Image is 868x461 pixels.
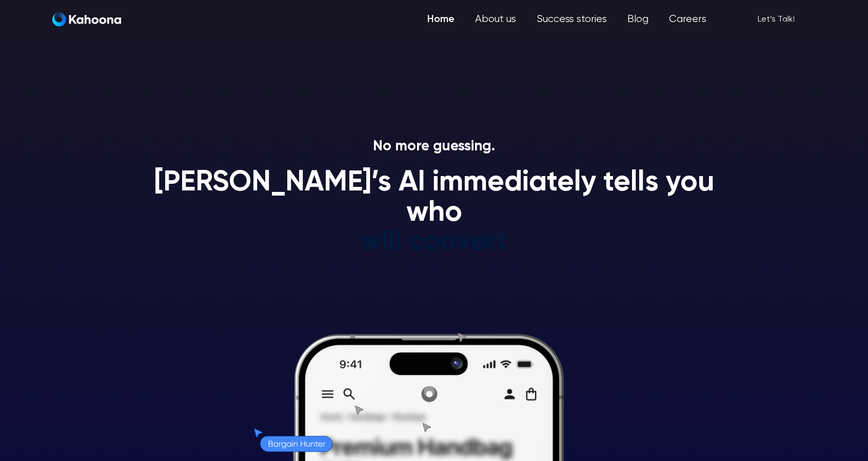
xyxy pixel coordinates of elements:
a: home [52,12,121,27]
p: No more guessing. [142,138,726,156]
div: Let’s Talk! [758,11,795,28]
h1: will convert [283,227,585,257]
g: Bargain Hunter [269,441,325,449]
img: Kahoona logo white [52,12,121,27]
h1: [PERSON_NAME]’s AI immediately tells you who [142,168,726,229]
a: Home [417,9,465,30]
a: Blog [617,9,659,30]
a: Let’s Talk! [737,11,816,29]
a: Careers [659,9,717,30]
a: Success stories [526,9,617,30]
a: About us [465,9,526,30]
